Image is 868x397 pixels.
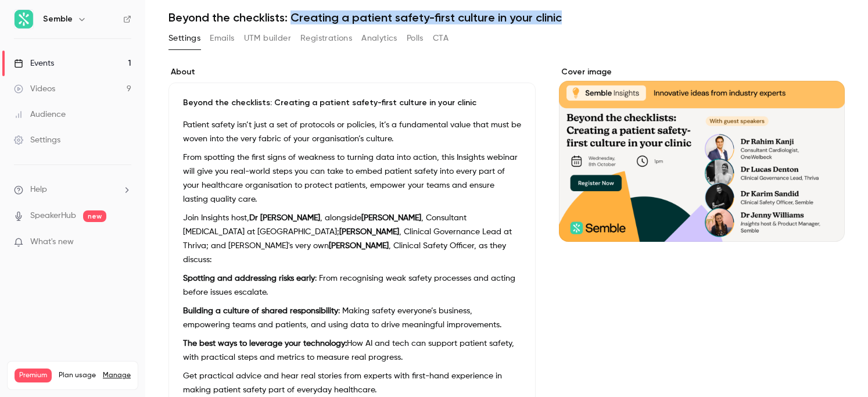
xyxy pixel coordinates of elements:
[361,29,397,48] button: Analytics
[14,134,60,146] div: Settings
[183,211,521,267] p: Join Insights host, , alongside , Consultant [MEDICAL_DATA] at [GEOGRAPHIC_DATA]; , Clinical Gove...
[183,271,521,299] p: : From recognising weak safety processes and acting before issues escalate.
[15,369,52,382] span: Premium
[329,242,389,250] strong: [PERSON_NAME]
[30,184,47,196] span: Help
[15,10,33,28] img: Semble
[30,236,74,248] span: What's new
[339,228,399,236] strong: [PERSON_NAME]
[168,66,536,78] label: About
[183,304,521,332] p: : Making safety everyone’s business, empowering teams and patients, and using data to drive meani...
[43,13,73,25] h6: Semble
[183,307,338,315] strong: Building a culture of shared responsibility
[14,83,55,95] div: Videos
[407,29,424,48] button: Polls
[244,29,291,48] button: UTM builder
[168,10,845,24] h1: Beyond the checklists: Creating a patient safety-first culture in your clinic
[14,184,131,196] li: help-dropdown-opener
[183,118,521,146] p: Patient safety isn’t just a set of protocols or policies, it’s a fundamental value that must be w...
[103,371,131,380] a: Manage
[210,29,234,48] button: Emails
[183,369,521,397] p: Get practical advice and hear real stories from experts with first-hand experience in making pati...
[183,337,521,364] p: How AI and tech can support patient safety, with practical steps and metrics to measure real prog...
[183,274,315,282] strong: Spotting and addressing risks early
[183,97,521,109] p: Beyond the checklists: Creating a patient safety-first culture in your clinic
[183,339,347,348] strong: The best ways to leverage your technology:
[559,66,845,78] label: Cover image
[433,29,449,48] button: CTA
[249,214,320,222] strong: Dr [PERSON_NAME]
[559,66,845,242] section: Cover image
[300,29,352,48] button: Registrations
[117,237,131,248] iframe: Noticeable Trigger
[59,371,96,380] span: Plan usage
[83,210,106,222] span: new
[361,214,421,222] strong: [PERSON_NAME]
[30,210,76,222] a: SpeakerHub
[14,109,66,120] div: Audience
[183,151,521,206] p: From spotting the first signs of weakness to turning data into action, this Insights webinar will...
[14,58,54,69] div: Events
[168,29,200,48] button: Settings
